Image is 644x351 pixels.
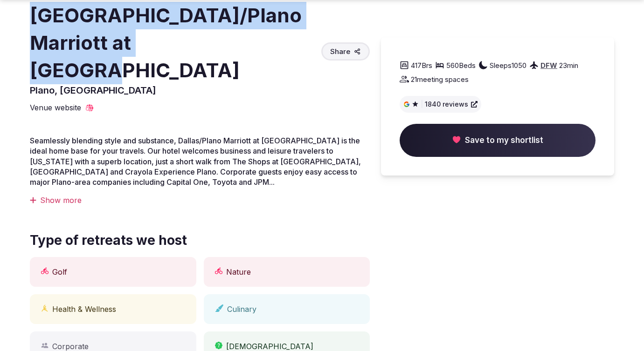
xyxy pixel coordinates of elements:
span: 1840 reviews [425,100,468,109]
h2: [GEOGRAPHIC_DATA]/Plano Marriott at [GEOGRAPHIC_DATA] [30,2,318,84]
span: 417 Brs [411,61,432,70]
span: | [421,100,423,109]
div: Show more [30,195,370,205]
button: Share [321,42,370,61]
span: 560 Beds [446,61,476,70]
span: Save to my shortlist [465,135,543,146]
a: |1840 reviews [403,100,478,109]
span: Venue website [30,102,81,113]
span: 21 meeting spaces [411,74,469,84]
span: Type of retreats we host [30,231,187,250]
span: Sleeps 1050 [490,61,526,70]
span: Seamlessly blending style and substance, Dallas/Plano Marriott at [GEOGRAPHIC_DATA] is the ideal ... [30,136,361,187]
a: Venue website [30,102,94,113]
span: Share [330,47,350,56]
span: 23 min [559,61,578,70]
span: Plano, [GEOGRAPHIC_DATA] [30,85,156,96]
a: DFW [540,61,557,70]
